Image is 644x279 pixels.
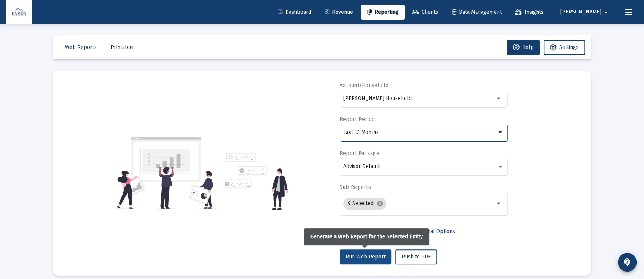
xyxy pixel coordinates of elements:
[343,129,379,136] span: Last 12 Months
[623,258,632,267] mat-icon: contact_support
[105,40,139,55] button: Printable
[111,44,133,50] span: Printable
[340,150,379,156] label: Report Package
[115,136,218,210] img: reporting
[223,153,288,210] img: reporting-alt
[495,94,504,103] mat-icon: arrow_drop_down
[402,254,431,260] span: Push to PDF
[452,9,502,15] span: Data Management
[343,196,495,211] mat-chip-list: Selection
[272,5,317,20] a: Dashboard
[515,9,544,15] span: Insights
[513,44,534,50] span: Help
[343,198,386,210] mat-chip: 9 Selected
[495,199,504,208] mat-icon: arrow_drop_down
[406,5,444,20] a: Clients
[340,116,375,123] label: Report Period
[346,254,386,260] span: Run Web Report
[361,5,405,20] a: Reporting
[12,5,27,20] img: Dashboard
[319,5,359,20] a: Revenue
[395,249,437,264] button: Push to PDF
[446,5,508,20] a: Data Management
[340,249,391,264] button: Run Web Report
[601,5,610,20] mat-icon: arrow_drop_down
[377,200,383,207] mat-icon: cancel
[551,4,619,19] button: [PERSON_NAME]
[507,40,540,55] button: Help
[560,9,601,15] span: [PERSON_NAME]
[510,5,549,20] a: Insights
[65,44,97,50] span: Web Reports
[367,9,399,15] span: Reporting
[340,184,371,190] label: Sub Reports
[559,44,579,50] span: Settings
[412,9,438,15] span: Clients
[325,9,353,15] span: Revenue
[59,40,103,55] button: Web Reports
[343,163,380,170] span: Advisor Default
[411,228,455,235] span: Additional Options
[544,40,585,55] button: Settings
[346,228,397,235] span: Select Custom Period
[340,82,389,89] label: Account/Household
[278,9,311,15] span: Dashboard
[343,96,495,102] input: Search or select an account or household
